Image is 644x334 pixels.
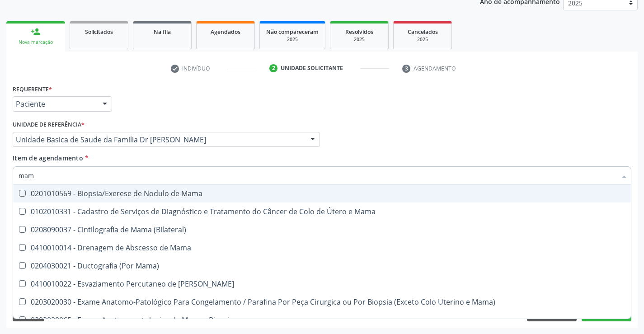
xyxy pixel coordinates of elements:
[19,244,625,251] div: 0410010014 - Drenagem de Abscesso de Mama
[345,28,373,36] span: Resolvidos
[31,27,41,37] div: person_add
[19,262,625,269] div: 0204030021 - Ductografia (Por Mama)
[408,28,438,36] span: Cancelados
[16,135,301,144] span: Unidade Basica de Saude da Familia Dr [PERSON_NAME]
[13,82,52,96] label: Requerente
[19,190,625,197] div: 0201010569 - Biopsia/Exerese de Nodulo de Mama
[13,39,59,46] div: Nova marcação
[16,99,94,108] span: Paciente
[13,154,83,162] span: Item de agendamento
[19,280,625,287] div: 0410010022 - Esvaziamento Percutaneo de [PERSON_NAME]
[19,226,625,233] div: 0208090037 - Cintilografia de Mama (Bilateral)
[19,316,625,324] div: 0203020065 - Exame Anatomopatologico de Mama - Biopsia
[266,36,319,43] div: 2025
[211,28,240,36] span: Agendados
[266,28,319,36] span: Não compareceram
[281,64,343,72] div: Unidade solicitante
[19,166,616,184] input: Buscar por procedimentos
[154,28,171,36] span: Na fila
[19,208,625,215] div: 0102010331 - Cadastro de Serviços de Diagnóstico e Tratamento do Câncer de Colo de Útero e Mama
[400,36,445,43] div: 2025
[85,28,113,36] span: Solicitados
[13,118,85,132] label: Unidade de referência
[337,36,382,43] div: 2025
[19,298,625,306] div: 0203020030 - Exame Anatomo-Patológico Para Congelamento / Parafina Por Peça Cirurgica ou Por Biop...
[269,64,277,72] div: 2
